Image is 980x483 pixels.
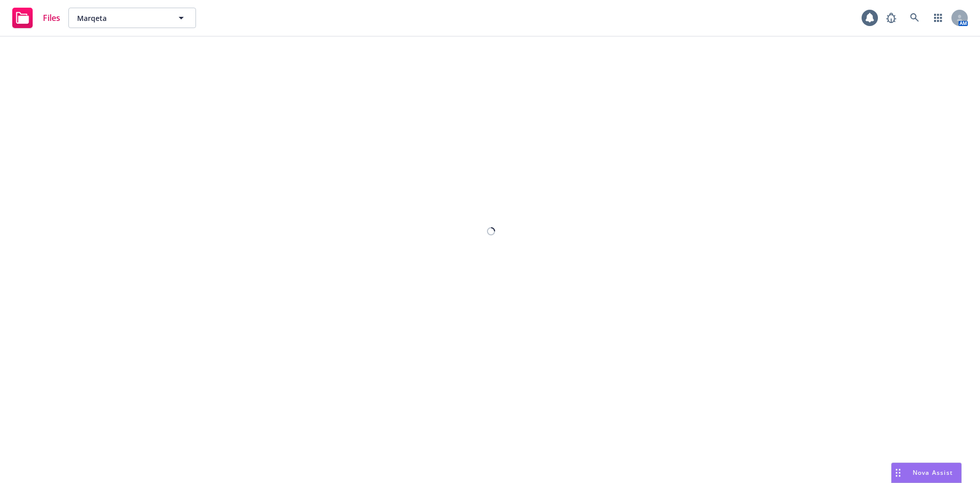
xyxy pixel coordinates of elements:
a: Search [904,8,925,28]
span: Nova Assist [913,468,953,477]
span: Files [43,14,60,22]
button: Nova Assist [891,463,962,483]
a: Files [8,4,64,32]
a: Switch app [928,8,948,28]
a: Report a Bug [881,8,901,28]
div: Drag to move [892,463,904,482]
span: Marqeta [77,13,165,23]
button: Marqeta [68,8,196,28]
